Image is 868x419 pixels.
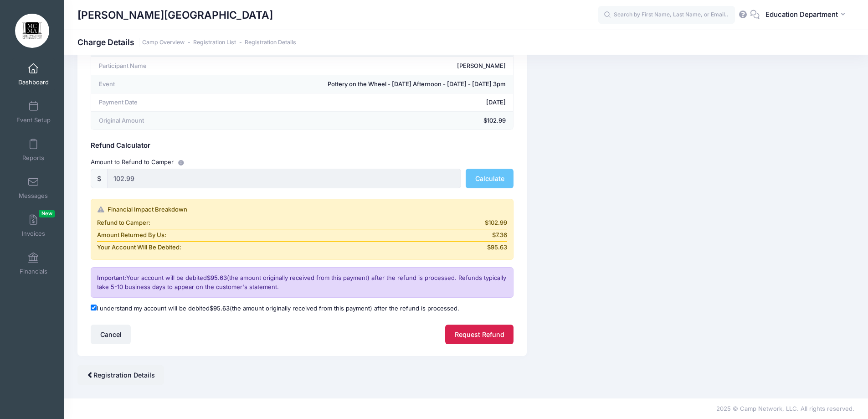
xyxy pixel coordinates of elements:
[91,75,195,93] td: Event
[91,93,195,112] td: Payment Date
[195,112,513,130] td: $102.99
[485,218,507,228] span: $102.99
[207,274,227,281] span: $95.63
[77,365,164,385] a: Registration Details
[91,325,131,344] button: Cancel
[18,78,49,86] span: Dashboard
[97,243,181,252] span: Your Account Will Be Debited:
[245,39,296,46] a: Registration Details
[97,218,150,228] span: Refund to Camper:
[15,14,49,48] img: Marietta Cobb Museum of Art
[12,134,55,166] a: Reports
[91,304,459,313] label: I understand my account will be debited (the amount originally received from this payment) after ...
[492,231,507,240] span: $7.36
[91,169,108,188] div: $
[210,305,230,312] span: $95.63
[445,325,514,344] button: Request Refund
[16,116,51,124] span: Event Setup
[195,57,513,75] td: [PERSON_NAME]
[12,172,55,204] a: Messages
[77,37,296,47] h1: Charge Details
[91,267,514,298] div: Your account will be debited (the amount originally received from this payment) after the refund ...
[97,274,126,281] span: Important:
[195,93,513,112] td: [DATE]
[22,230,45,238] span: Invoices
[91,112,195,130] td: Original Amount
[12,96,55,128] a: Event Setup
[195,75,513,93] td: Pottery on the Wheel - [DATE] Afternoon - [DATE] - [DATE] 3pm
[760,5,854,26] button: Education Department
[91,57,195,75] td: Participant Name
[12,210,55,242] a: InvoicesNew
[19,192,48,200] span: Messages
[39,210,55,217] span: New
[77,5,273,26] h1: [PERSON_NAME][GEOGRAPHIC_DATA]
[91,305,97,310] input: I understand my account will be debited$95.63(the amount originally received from this payment) a...
[487,243,507,252] span: $95.63
[107,169,461,188] input: 0.00
[22,154,44,162] span: Reports
[97,231,166,240] span: Amount Returned By Us:
[12,248,55,279] a: Financials
[91,142,514,150] h5: Refund Calculator
[87,157,518,167] div: Amount to Refund to Camper
[193,39,236,46] a: Registration List
[142,39,185,46] a: Camp Overview
[12,58,55,90] a: Dashboard
[97,205,507,214] div: Financial Impact Breakdown
[598,6,735,24] input: Search by First Name, Last Name, or Email...
[20,268,47,275] span: Financials
[765,10,838,20] span: Education Department
[716,405,854,412] span: 2025 © Camp Network, LLC. All rights reserved.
